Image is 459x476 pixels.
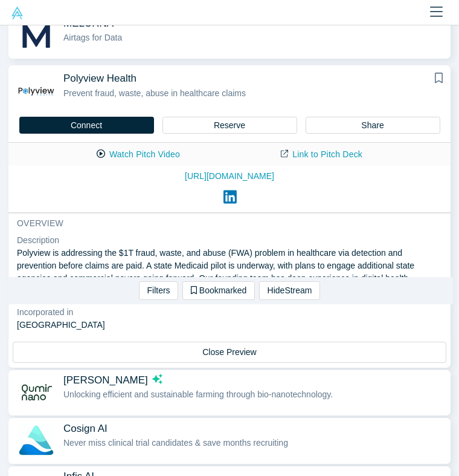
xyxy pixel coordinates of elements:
span: [PERSON_NAME] [63,374,148,386]
button: Cosign AINever miss clinical trial candidates & save months recruiting [8,419,451,463]
dt: Incorporated in [17,306,442,319]
dd: [GEOGRAPHIC_DATA] [17,319,442,331]
button: HideStream [259,281,320,300]
img: Alchemist Vault Logo [11,7,24,19]
img: Cosign AI's Logo [17,423,55,459]
button: [PERSON_NAME]dsa ai sparklesUnlocking efficient and sustainable farming through bio-nanotechnology. [8,370,451,415]
span: Cosign AI [63,422,108,435]
iframe: Alchemist Class XL Demo Day: Vault [7,25,453,277]
span: Never miss clinical trial candidates & save months recruiting [63,438,288,448]
svg: dsa ai sparkles [152,374,162,384]
button: Filters [139,281,178,300]
span: Unlocking efficient and sustainable farming through bio-nanotechnology. [63,390,333,399]
button: Close Preview [13,342,446,363]
button: Bookmarked [182,281,255,300]
dt: Categories [17,336,442,348]
img: Qumir Nano's Logo [17,374,55,411]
